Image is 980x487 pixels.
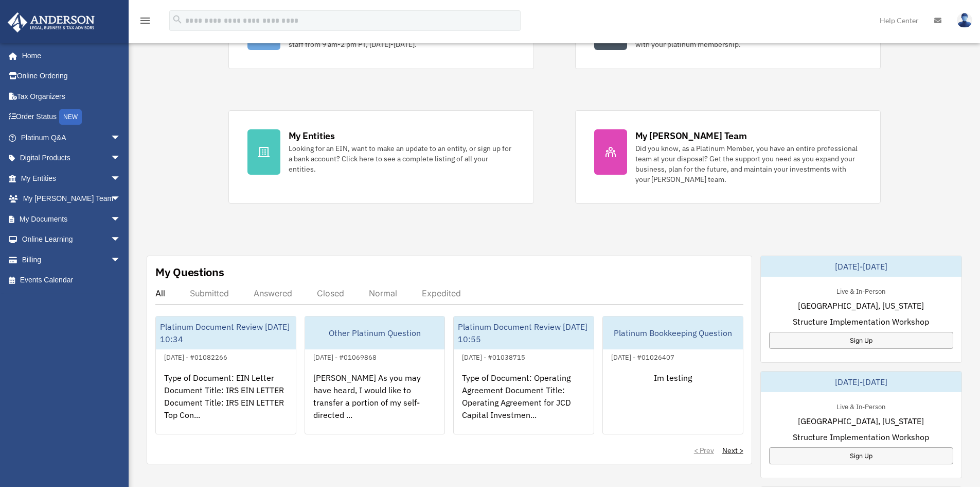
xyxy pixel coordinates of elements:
a: My Documentsarrow_drop_down [7,209,136,229]
div: All [155,288,165,298]
a: Sign Up [769,332,953,349]
div: [DATE] - #01038715 [454,351,533,362]
div: [DATE] - #01026407 [603,351,683,362]
span: arrow_drop_down [111,127,131,148]
a: Platinum Q&Aarrow_drop_down [7,127,136,148]
a: Platinum Bookkeeping Question[DATE] - #01026407Im testing [602,316,743,434]
div: Looking for an EIN, want to make an update to an entity, or sign up for a bank account? Click her... [289,143,515,174]
a: Next > [722,445,743,456]
div: [PERSON_NAME] As you may have heard, I would like to transfer a portion of my self-directed ... [305,363,445,444]
span: Structure Implementation Workshop [793,315,929,328]
div: Im testing [603,363,743,444]
span: arrow_drop_down [111,249,131,271]
a: My Entities Looking for an EIN, want to make an update to an entity, or sign up for a bank accoun... [228,110,534,204]
a: Billingarrow_drop_down [7,249,136,270]
div: [DATE] - #01069868 [305,351,385,362]
div: [DATE]-[DATE] [761,256,961,277]
a: Online Learningarrow_drop_down [7,229,136,250]
div: [DATE]-[DATE] [761,372,961,392]
span: arrow_drop_down [111,229,131,250]
a: Digital Productsarrow_drop_down [7,148,136,169]
a: Order StatusNEW [7,107,136,128]
span: arrow_drop_down [111,148,131,169]
img: Anderson Advisors Platinum Portal [5,12,98,32]
a: My [PERSON_NAME] Teamarrow_drop_down [7,189,136,209]
div: My [PERSON_NAME] Team [635,129,747,142]
span: Structure Implementation Workshop [793,431,929,443]
img: User Pic [957,13,972,28]
div: Platinum Bookkeeping Question [603,316,743,349]
a: Platinum Document Review [DATE] 10:55[DATE] - #01038715Type of Document: Operating Agreement Docu... [453,316,594,434]
div: Other Platinum Question [305,316,445,349]
div: Closed [317,288,344,298]
div: My Entities [289,129,335,142]
div: Expedited [422,288,461,298]
span: [GEOGRAPHIC_DATA], [US_STATE] [798,299,924,312]
div: [DATE] - #01082266 [156,351,236,362]
a: Other Platinum Question[DATE] - #01069868[PERSON_NAME] As you may have heard, I would like to tra... [305,316,446,434]
div: Normal [369,288,397,298]
div: Platinum Document Review [DATE] 10:34 [156,316,296,349]
a: Platinum Document Review [DATE] 10:34[DATE] - #01082266Type of Document: EIN Letter Document Titl... [155,316,296,434]
div: Type of Document: EIN Letter Document Title: IRS EIN LETTER Document Title: IRS EIN LETTER Top Co... [156,363,296,444]
span: [GEOGRAPHIC_DATA], [US_STATE] [798,415,924,427]
a: My [PERSON_NAME] Team Did you know, as a Platinum Member, you have an entire professional team at... [575,110,881,204]
div: My Questions [155,264,224,280]
i: menu [139,14,151,27]
div: Live & In-Person [828,285,894,296]
div: Live & In-Person [828,400,894,411]
div: Type of Document: Operating Agreement Document Title: Operating Agreement for JCD Capital Investm... [454,363,594,444]
a: Sign Up [769,447,953,464]
div: NEW [59,109,82,125]
a: Tax Organizers [7,86,136,107]
a: Home [7,45,131,66]
a: My Entitiesarrow_drop_down [7,168,136,189]
a: menu [139,18,151,27]
span: arrow_drop_down [111,209,131,230]
div: Platinum Document Review [DATE] 10:55 [454,316,594,349]
i: search [172,14,183,25]
a: Events Calendar [7,270,136,291]
span: arrow_drop_down [111,189,131,210]
span: arrow_drop_down [111,168,131,189]
div: Answered [254,288,292,298]
div: Submitted [190,288,229,298]
a: Online Ordering [7,66,136,87]
div: Did you know, as a Platinum Member, you have an entire professional team at your disposal? Get th... [635,143,862,184]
